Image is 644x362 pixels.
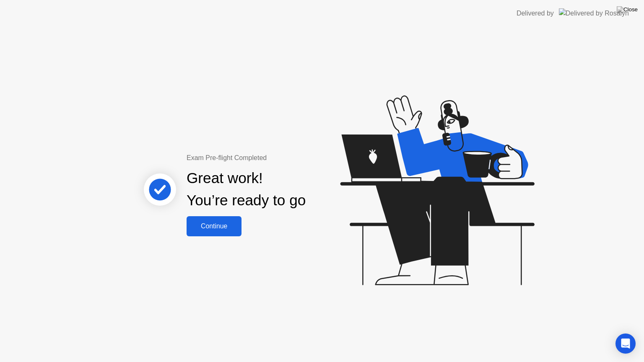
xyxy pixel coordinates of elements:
[615,334,636,354] div: Open Intercom Messenger
[559,8,629,18] img: Delivered by Rosalyn
[517,8,554,18] div: Delivered by
[617,6,638,13] img: Close
[187,153,360,163] div: Exam Pre-flight Completed
[187,167,306,212] div: Great work! You’re ready to go
[187,216,241,236] button: Continue
[189,222,239,230] div: Continue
